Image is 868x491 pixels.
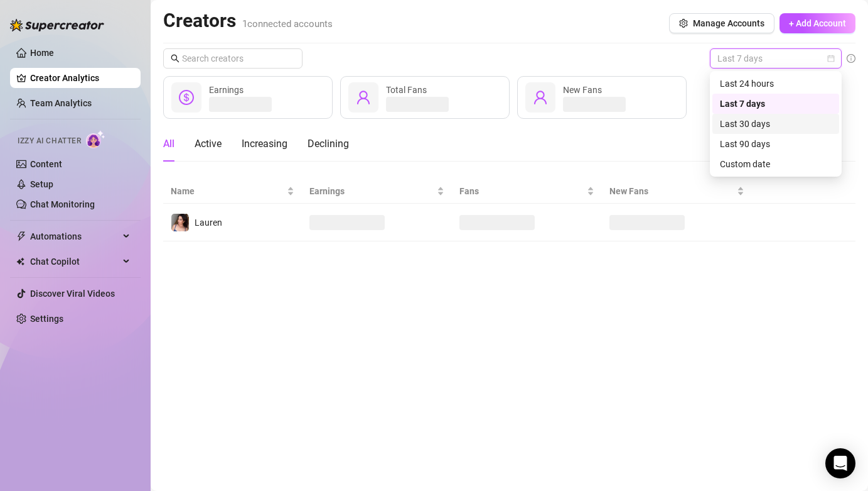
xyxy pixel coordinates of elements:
[16,231,26,241] span: thunderbolt
[171,54,179,63] span: search
[720,117,832,131] div: Last 30 days
[171,184,284,198] span: Name
[30,98,92,108] a: Team Analytics
[10,19,104,31] img: logo-BBDzfeDw.svg
[720,97,832,111] div: Last 7 days
[452,179,602,204] th: Fans
[712,114,839,134] div: Last 30 days
[16,257,24,266] img: Chat Copilot
[18,135,81,147] span: Izzy AI Chatter
[712,94,839,114] div: Last 7 days
[30,179,53,189] a: Setup
[171,214,189,231] img: Lauren
[563,85,602,95] span: New Fans
[163,9,333,33] h2: Creators
[30,289,115,299] a: Discover Viral Videos
[827,55,835,62] span: calendar
[712,134,839,154] div: Last 90 days
[30,199,95,209] a: Chat Monitoring
[780,13,855,33] button: + Add Account
[209,85,244,95] span: Earnings
[302,179,452,204] th: Earnings
[386,85,427,95] span: Total Fans
[679,19,688,28] span: setting
[163,179,302,204] th: Name
[182,52,285,65] input: Search creators
[30,48,54,58] a: Home
[308,136,349,152] div: Declining
[30,251,119,272] span: Chat Copilot
[602,179,752,204] th: New Fans
[609,184,734,198] span: New Fans
[30,159,62,169] a: Content
[356,90,371,105] span: user
[712,74,839,94] div: Last 24 hours
[847,54,855,63] span: info-circle
[242,18,333,30] span: 1 connected accounts
[825,448,855,478] div: Open Intercom Messenger
[86,130,105,148] img: AI Chatter
[669,13,774,33] button: Manage Accounts
[163,136,174,152] div: All
[242,136,287,152] div: Increasing
[309,184,434,198] span: Earnings
[693,18,764,28] span: Manage Accounts
[30,226,119,246] span: Automations
[195,136,222,152] div: Active
[179,90,194,105] span: dollar-circle
[30,68,131,88] a: Creator Analytics
[459,184,584,198] span: Fans
[533,90,548,105] span: user
[720,77,832,91] div: Last 24 hours
[712,154,839,174] div: Custom date
[30,314,63,324] a: Settings
[720,137,832,151] div: Last 90 days
[195,218,222,228] span: Lauren
[789,18,846,28] span: + Add Account
[717,49,834,68] span: Last 7 days
[720,157,832,171] div: Custom date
